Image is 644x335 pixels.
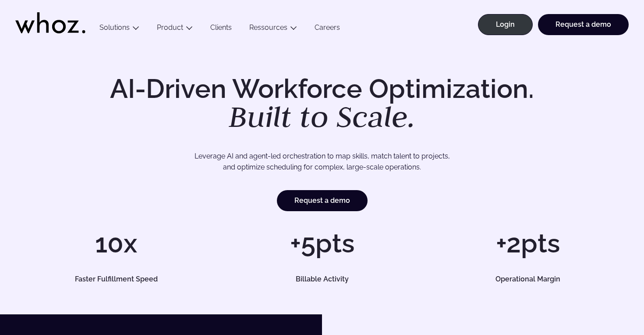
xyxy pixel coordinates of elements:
[223,230,421,256] h1: +5pts
[478,14,533,35] a: Login
[18,230,215,256] h1: 10x
[306,23,349,35] a: Careers
[439,276,617,283] h5: Operational Margin
[277,190,368,211] a: Request a demo
[98,76,546,132] h1: AI-Driven Workforce Optimization.
[429,230,626,256] h1: +2pts
[48,151,596,173] p: Leverage AI and agent-led orchestration to map skills, match talent to projects, and optimize sch...
[234,276,411,283] h5: Billable Activity
[249,23,287,32] a: Ressources
[28,276,205,283] h5: Faster Fulfillment Speed
[229,97,415,136] em: Built to Scale.
[241,23,306,35] button: Ressources
[586,277,632,323] iframe: Chatbot
[202,23,241,35] a: Clients
[148,23,202,35] button: Product
[157,23,183,32] a: Product
[538,14,629,35] a: Request a demo
[91,23,148,35] button: Solutions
